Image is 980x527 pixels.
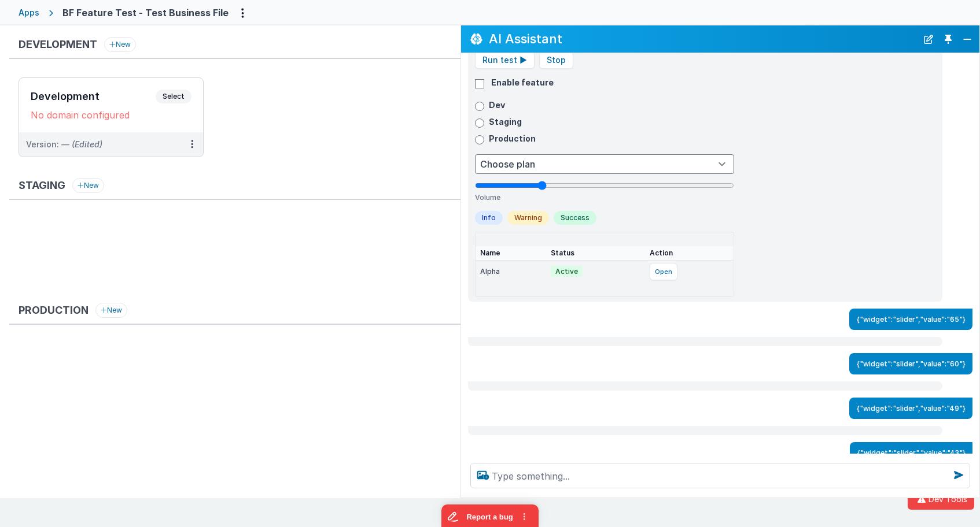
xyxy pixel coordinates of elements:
th: Action [645,246,734,261]
button: New Chat [920,31,937,47]
h3: Staging [19,180,65,191]
button: New [104,37,136,52]
p: {"widget":"slider","value":"43"} [857,447,966,459]
label: Dev [475,99,734,111]
input: Enable feature [475,79,484,88]
button: Info [475,211,503,225]
div: BF Feature Test - Test Business File [62,6,229,20]
label: Production [475,133,734,144]
button: Warning [507,211,549,225]
button: Options [233,3,252,22]
div: Apps [19,7,39,18]
small: Volume [475,193,500,202]
button: Stop [539,51,573,69]
h3: Production [19,305,89,316]
span: Enable feature [491,76,554,90]
input: Production [475,135,484,144]
span: (Edited) [72,139,102,149]
button: Success [554,211,596,225]
button: New [72,178,104,193]
input: Staging [475,118,484,128]
button: Toggle Pin [940,31,956,47]
span: Select [156,90,191,103]
button: New [95,303,127,318]
div: No domain configured [31,109,191,121]
span: Active [551,266,583,277]
h3: Development [19,39,97,50]
p: {"widget":"slider","value":"49"} [856,402,966,414]
th: Status [546,246,644,261]
label: Staging [475,116,734,128]
input: Dev [475,102,484,111]
h3: Development [31,91,156,102]
button: Dev Tools [908,489,974,510]
p: {"widget":"slider","value":"60"} [856,358,966,370]
p: {"widget":"slider","value":"65"} [856,313,966,325]
div: Version: — [26,139,102,150]
h2: AI Assistant [489,32,917,46]
th: Name [476,246,546,261]
button: Open [650,263,677,280]
td: Alpha [476,261,546,283]
button: Run test ▶ [475,51,535,69]
button: Close [960,31,975,47]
